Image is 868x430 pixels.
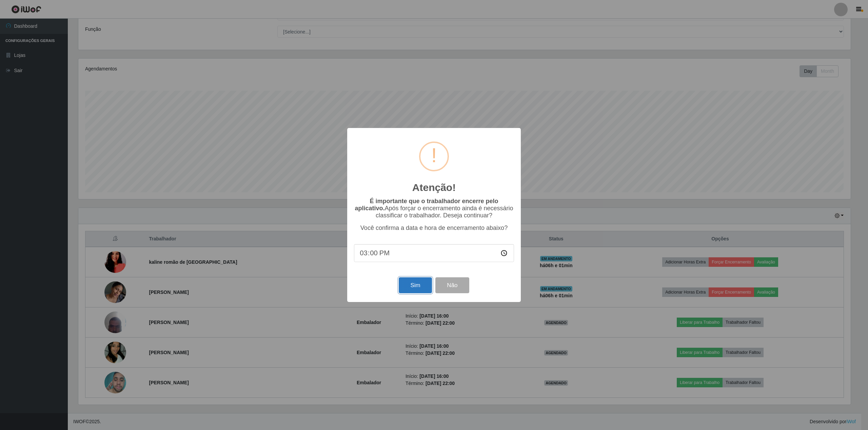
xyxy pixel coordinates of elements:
[435,277,469,293] button: Não
[412,181,456,194] h2: Atenção!
[354,224,514,232] p: Você confirma a data e hora de encerramento abaixo?
[354,198,514,219] p: Após forçar o encerramento ainda é necessário classificar o trabalhador. Deseja continuar?
[399,277,432,293] button: Sim
[355,198,498,212] b: É importante que o trabalhador encerre pelo aplicativo.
